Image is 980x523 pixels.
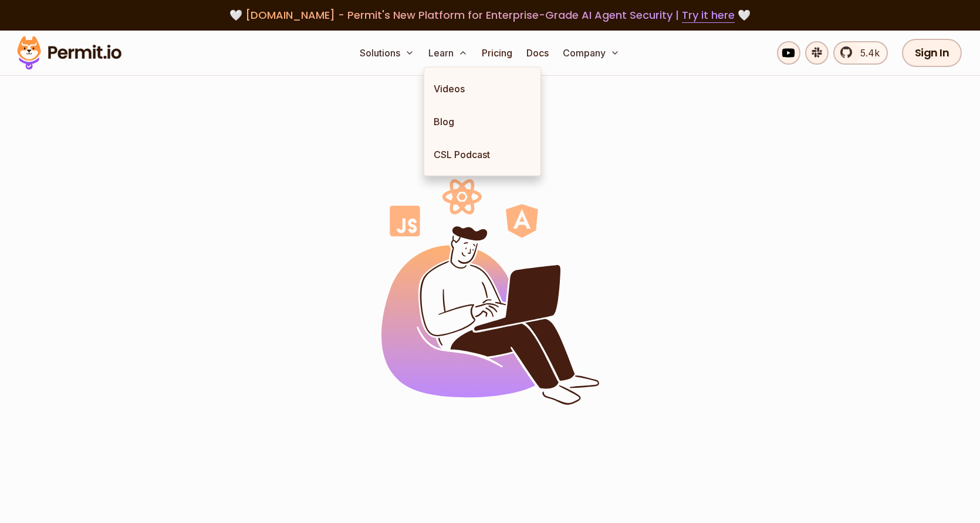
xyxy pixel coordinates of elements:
a: 5.4k [833,41,888,65]
a: Try it here [682,8,735,23]
button: Company [558,41,624,65]
div: 🤍 🤍 [28,7,952,24]
img: Permit logo [12,33,127,73]
button: Learn [424,41,472,65]
a: Pricing [477,41,517,65]
span: 5.4k [853,46,880,60]
button: Solutions [355,41,419,65]
a: Blog [424,105,540,138]
span: [DOMAIN_NAME] - Permit's New Platform for Enterprise-Grade AI Agent Security | [245,8,735,22]
a: Sign In [902,39,962,67]
a: Videos [424,72,540,105]
a: CSL Podcast [424,138,540,171]
a: Docs [522,41,553,65]
img: Permit logo [381,179,599,405]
